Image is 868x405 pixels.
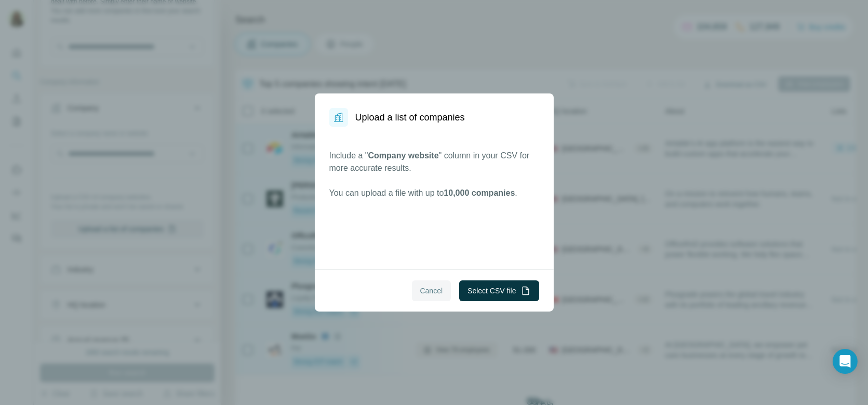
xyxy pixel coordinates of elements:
div: Open Intercom Messenger [833,349,858,374]
span: Company website [368,151,439,160]
p: Include a " " column in your CSV for more accurate results. [329,150,539,174]
p: You can upload a file with up to . [329,187,539,199]
span: 10,000 companies [444,188,515,197]
button: Cancel [412,280,451,301]
span: Cancel [420,286,443,296]
button: Select CSV file [459,280,539,301]
h1: Upload a list of companies [355,110,465,125]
